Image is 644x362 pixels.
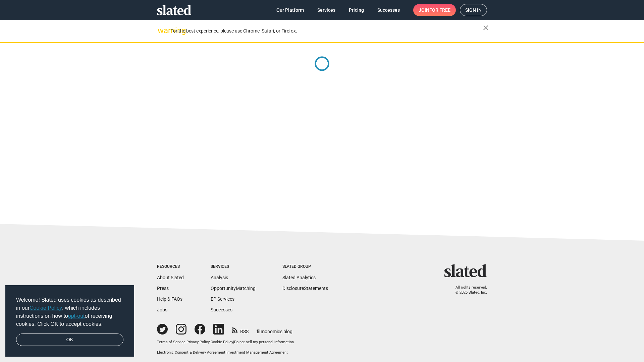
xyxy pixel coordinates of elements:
[157,286,169,291] a: Press
[210,340,211,344] span: |
[372,4,405,16] a: Successes
[211,340,233,344] a: Cookie Policy
[377,4,400,16] span: Successes
[419,4,450,16] span: Join
[5,285,134,357] div: cookieconsent
[186,340,210,344] a: Privacy Policy
[276,4,304,16] span: Our Platform
[282,264,328,269] div: Slated Group
[282,286,328,291] a: DisclosureStatements
[157,350,225,355] a: Electronic Consent & Delivery Agreement
[157,264,184,269] div: Resources
[226,350,288,355] a: Investment Management Agreement
[157,296,182,302] a: Help & FAQs
[30,305,62,311] a: Cookie Policy
[282,275,316,280] a: Slated Analytics
[16,334,123,346] a: dismiss cookie message
[211,296,234,302] a: EP Services
[157,340,185,344] a: Terms of Service
[158,26,166,35] mat-icon: warning
[317,4,335,16] span: Services
[349,4,364,16] span: Pricing
[211,275,228,280] a: Analysis
[234,340,294,345] button: Do not sell my personal information
[271,4,309,16] a: Our Platform
[460,4,487,16] a: Sign in
[465,4,482,16] span: Sign in
[448,285,487,295] p: All rights reserved. © 2025 Slated, Inc.
[482,24,490,32] mat-icon: close
[185,340,186,344] span: |
[232,324,249,335] a: RSS
[233,340,234,344] span: |
[413,4,456,16] a: Joinfor free
[170,26,483,36] div: For the best experience, please use Chrome, Safari, or Firefox.
[257,329,265,334] span: film
[312,4,341,16] a: Services
[211,264,256,269] div: Services
[225,350,226,355] span: |
[16,296,123,328] span: Welcome! Slated uses cookies as described in our , which includes instructions on how to of recei...
[68,313,85,319] a: opt-out
[429,4,450,16] span: for free
[211,286,256,291] a: OpportunityMatching
[157,275,184,280] a: About Slated
[211,307,232,312] a: Successes
[343,4,369,16] a: Pricing
[157,307,167,312] a: Jobs
[257,323,292,335] a: filmonomics blog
